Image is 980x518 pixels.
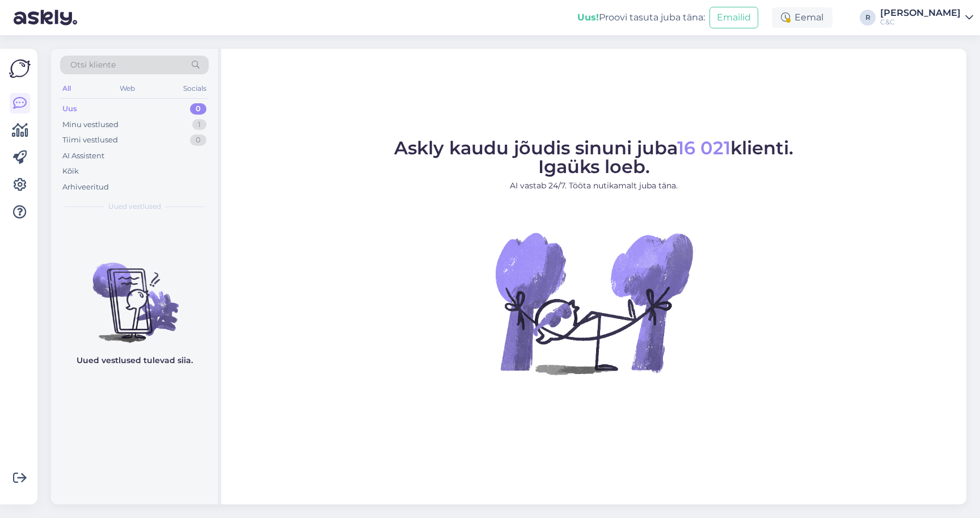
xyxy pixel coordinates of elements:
[70,59,116,71] span: Otsi kliente
[62,150,104,162] div: AI Assistent
[62,166,79,177] div: Kõik
[62,119,119,130] div: Minu vestlused
[62,103,77,115] div: Uus
[492,201,696,405] img: No Chat active
[117,81,137,96] div: Web
[62,134,118,146] div: Tiimi vestlused
[860,10,876,26] div: R
[577,11,705,24] div: Proovi tasuta juba täna:
[62,182,109,193] div: Arhiveeritud
[77,355,193,367] p: Uued vestlused tulevad siia.
[677,137,730,159] span: 16 021
[394,137,793,178] span: Askly kaudu jõudis sinuni juba klienti. Igaüks loeb.
[709,7,758,28] button: Emailid
[577,12,599,23] b: Uus!
[880,9,961,18] div: [PERSON_NAME]
[394,180,793,192] p: AI vastab 24/7. Tööta nutikamalt juba täna.
[192,119,206,130] div: 1
[190,134,206,146] div: 0
[9,58,31,79] img: Askly Logo
[880,18,961,27] div: C&C
[51,242,218,344] img: No chats
[880,9,973,27] a: [PERSON_NAME]C&C
[772,7,833,28] div: Eemal
[108,201,161,212] span: Uued vestlused
[190,103,206,115] div: 0
[60,81,73,96] div: All
[181,81,209,96] div: Socials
